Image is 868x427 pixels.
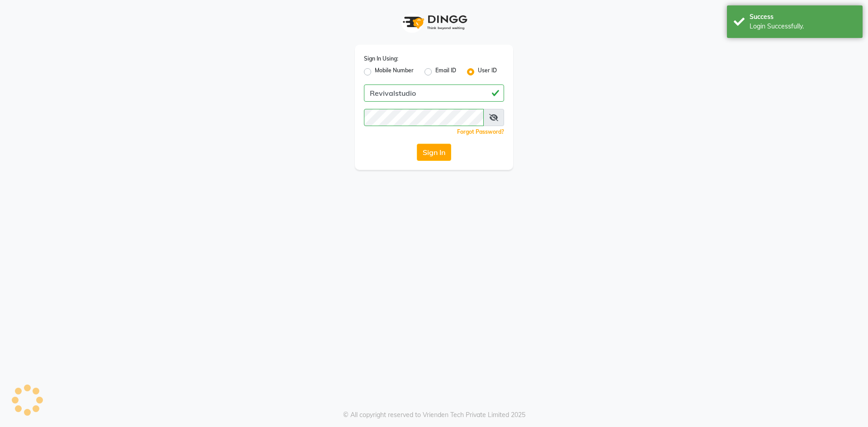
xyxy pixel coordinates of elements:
label: Email ID [435,66,456,77]
button: Sign In [417,144,451,161]
input: Username [364,109,484,126]
label: Sign In Using: [364,55,398,63]
div: Success [750,12,856,22]
a: Forgot Password? [457,128,504,135]
input: Username [364,84,504,102]
img: logo1.svg [398,9,470,36]
label: User ID [478,66,497,77]
div: Login Successfully. [750,22,856,31]
label: Mobile Number [375,66,414,77]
